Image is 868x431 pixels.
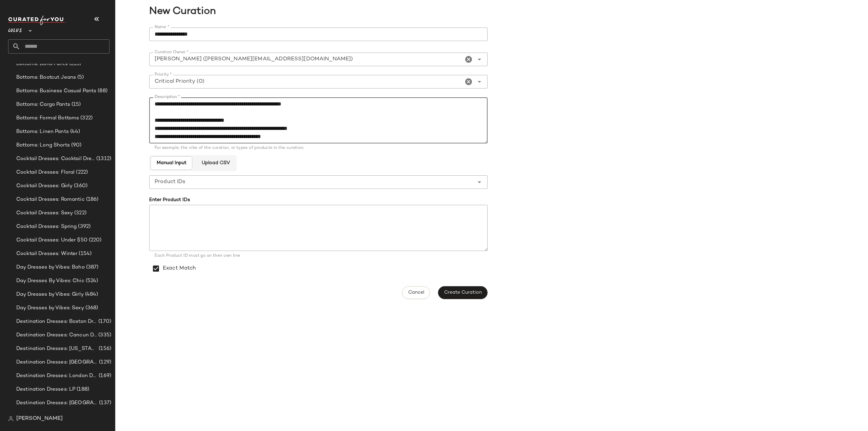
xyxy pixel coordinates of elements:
[465,78,473,86] i: Clear Priority *
[16,223,77,231] span: Cocktail Dresses: Spring
[16,277,84,285] span: Day Dresses By Vibes: Chic
[97,331,111,339] span: (335)
[97,345,111,353] span: (156)
[475,55,484,63] i: Open
[98,399,111,407] span: (137)
[16,87,96,95] span: Bottoms: Business Casual Pants
[196,156,235,170] button: Upload CSV
[8,16,66,25] img: cfy_white_logo.C9jOOHJF.svg
[16,114,79,122] span: Bottoms: Formal Bottoms
[16,196,85,203] span: Cocktail Dresses: Romantic
[155,178,185,186] span: Product IDs
[16,386,75,393] span: Destination Dresses: LP
[87,236,102,244] span: (220)
[98,358,111,366] span: (129)
[85,263,99,271] span: (387)
[16,141,70,149] span: Bottoms: Long Shorts
[97,318,111,326] span: (170)
[16,182,73,190] span: Cocktail Dresses: Girly
[97,372,111,380] span: (169)
[16,263,85,271] span: Day Dresses by Vibes: Boho
[16,304,84,312] span: Day Dresses by Vibes: Sexy
[70,141,82,149] span: (90)
[84,291,98,298] span: (484)
[73,209,86,217] span: (322)
[16,128,69,136] span: Bottoms: Linen Pants
[84,304,98,312] span: (368)
[84,277,98,285] span: (524)
[77,223,91,231] span: (392)
[16,415,63,423] span: [PERSON_NAME]
[69,128,80,136] span: (44)
[16,358,98,366] span: Destination Dresses: [GEOGRAPHIC_DATA] Dresses
[16,101,70,109] span: Bottoms: Cargo Pants
[16,74,76,81] span: Bottoms: Bootcut Jeans
[155,146,482,150] div: For example, the vibe of the curation, or types of products in the curation.
[16,209,73,217] span: Cocktail Dresses: Sexy
[402,286,430,299] button: Cancel
[8,416,14,422] img: svg%3e
[438,286,488,299] button: Create Curation
[79,114,93,122] span: (322)
[16,331,97,339] span: Destination Dresses: Cancun Dresses
[155,253,482,259] div: Each Product ID must go on their own line
[73,182,87,190] span: (360)
[16,155,95,163] span: Cocktail Dresses: Cocktail Dresses
[156,160,186,166] span: Manual Input
[16,60,68,68] span: Bottoms: Boho Pants
[16,345,97,353] span: Destination Dresses: [US_STATE] Dresses
[16,372,97,380] span: Destination Dresses: London Dresses
[8,23,22,35] span: Lulus
[201,160,230,166] span: Upload CSV
[149,196,488,203] div: Enter Product IDs
[77,250,92,258] span: (154)
[16,318,97,326] span: Destination Dresses: Boston Dresses
[75,169,88,176] span: (222)
[68,60,81,68] span: (213)
[115,4,864,19] span: New Curation
[465,55,473,63] i: Clear Curation Owner *
[151,156,192,170] button: Manual Input
[70,101,81,109] span: (15)
[96,87,107,95] span: (88)
[95,155,111,163] span: (1312)
[444,290,482,295] span: Create Curation
[163,259,196,278] label: Exact Match
[75,386,89,393] span: (188)
[475,78,484,86] i: Open
[16,169,75,176] span: Cocktail Dresses: Floral
[85,196,99,203] span: (186)
[16,291,84,298] span: Day Dresses by Vibes: Girly
[408,290,424,295] span: Cancel
[16,236,87,244] span: Cocktail Dresses: Under $50
[76,74,84,81] span: (5)
[16,399,98,407] span: Destination Dresses: [GEOGRAPHIC_DATA] Dresses
[16,250,77,258] span: Cocktail Dresses: Winter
